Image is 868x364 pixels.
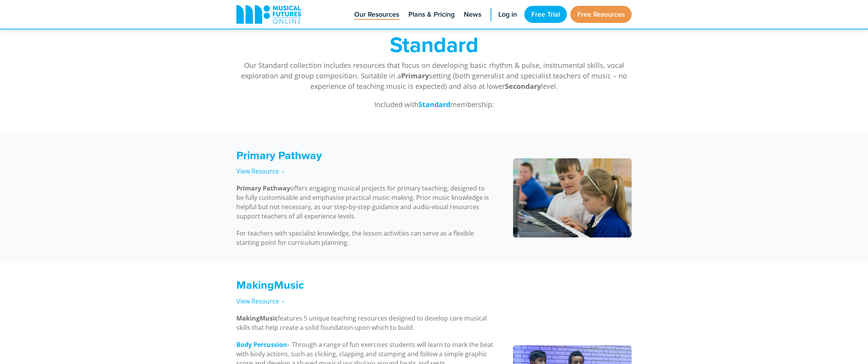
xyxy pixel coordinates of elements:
[498,9,517,20] span: Log in
[236,184,493,221] p: offers engaging musical projects for primary teaching, designed to be fully customisable and emph...
[236,60,632,92] p: Our Standard collection includes resources that focus on developing basic rhythm & pulse, instrum...
[401,71,429,80] strong: Primary
[418,100,450,109] strong: Standard
[354,9,399,20] span: Our Resources
[236,297,284,306] a: View Resource‎‏‏‎ ‎ ›
[236,229,493,247] p: For teachers with specialist knowledge, the lesson activities can serve as a flexible starting po...
[236,314,278,322] strong: MakingMusic
[570,6,632,23] a: Free Resources
[236,184,290,192] strong: Primary Pathway
[236,314,493,332] p: features 5 unique teaching resources designed to develop core musical skills that help create a s...
[418,100,450,109] a: Standard
[236,167,284,176] a: View Resource‎‏‏‎ ‎ ›
[464,9,481,20] span: News
[505,81,541,91] strong: Secondary
[236,147,322,163] a: Primary Pathway
[236,277,304,293] a: MakingMusic
[236,99,632,110] p: Included with membership:
[236,297,284,305] span: View Resource‎‏‏‎ ‎ ›
[236,340,287,349] a: Body Percussion
[524,6,567,23] a: Free Trial
[236,34,632,55] h1: Standard
[408,9,455,20] span: Plans & Pricing
[236,340,287,349] span: Body Percussion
